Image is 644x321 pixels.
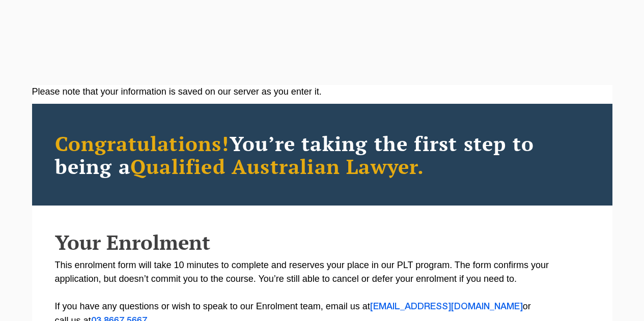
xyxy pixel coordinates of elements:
h2: You’re taking the first step to being a [55,132,590,178]
div: Please note that your information is saved on our server as you enter it. [32,85,612,99]
span: Qualified Australian Lawyer. [130,153,425,180]
h2: Your Enrolment [55,231,590,253]
a: [EMAIL_ADDRESS][DOMAIN_NAME] [370,303,523,311]
span: Congratulations! [55,130,230,157]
